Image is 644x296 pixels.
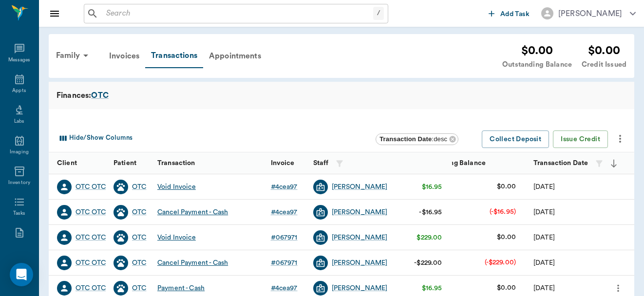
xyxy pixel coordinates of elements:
div: Open Intercom Messenger [10,263,33,286]
div: 10/06/25 [533,233,555,242]
div: $16.95 [422,283,442,293]
a: [PERSON_NAME] [332,258,388,268]
a: #4cea97 [271,182,302,192]
div: $0.00 [502,42,572,59]
a: Invoices [103,44,145,68]
span: : desc [379,135,447,143]
strong: Client [57,160,77,166]
a: #4cea97 [271,283,302,293]
div: -$16.95 [419,207,442,217]
div: Imaging [10,148,29,156]
div: # 4cea97 [271,283,298,293]
button: Close drawer [45,4,64,23]
a: OTC [91,90,108,101]
b: Transaction Date [379,135,432,143]
div: Credit Issued [582,59,626,70]
a: OTC [132,283,146,293]
a: OTC [132,233,146,242]
a: OTC OTC [76,182,106,192]
div: 10/06/25 [533,283,555,293]
a: OTC OTC [76,233,106,242]
div: Appts [12,87,26,94]
div: Outstanding Balance [502,59,572,70]
a: #067971 [271,258,302,268]
div: Transaction Date:desc [376,133,458,145]
div: Family [50,44,97,67]
button: Select columns [55,130,135,146]
div: # 067971 [271,258,298,268]
strong: Staff [313,160,329,166]
div: Tasks [13,210,25,217]
div: Void Invoice [157,182,196,192]
div: Cancel Payment - Cash [157,207,228,217]
button: Issue Credit [553,130,608,148]
input: Search [102,7,373,20]
div: $229.00 [417,233,442,242]
strong: Patient [114,160,136,166]
div: Labs [14,118,24,125]
a: OTC OTC [76,258,106,268]
td: $0.00 [489,174,524,200]
div: Void Invoice [157,233,196,242]
a: OTC [132,182,146,192]
button: [PERSON_NAME] [533,4,644,22]
a: [PERSON_NAME] [332,182,388,192]
button: Add Task [485,4,533,22]
a: [PERSON_NAME] [332,233,388,242]
td: $0.00 [489,224,524,250]
div: # 067971 [271,233,298,242]
a: OTC [132,258,146,268]
a: #067971 [271,233,302,242]
div: [PERSON_NAME] [558,8,622,19]
strong: Outstanding Balance [418,160,486,166]
strong: Invoice [271,160,295,166]
a: OTC OTC [76,283,106,293]
div: -$229.00 [414,258,442,268]
div: $0.00 [582,42,626,59]
div: 10/06/25 [533,182,555,192]
a: [PERSON_NAME] [332,207,388,217]
div: 10/06/25 [533,258,555,268]
a: [PERSON_NAME] [332,283,388,293]
a: OTC [132,207,146,217]
div: # 4cea97 [271,182,298,192]
div: Cancel Payment - Cash [157,258,228,268]
a: OTC OTC [76,207,106,217]
div: Payment - Cash [157,283,205,293]
a: Transactions [145,44,203,68]
button: more [612,130,628,147]
td: (-$229.00) [477,250,524,276]
span: Finances: [57,90,91,101]
div: $16.95 [422,182,442,192]
div: # 4cea97 [271,207,298,217]
a: #4cea97 [271,207,302,217]
td: (-$16.95) [482,199,524,225]
div: / [373,7,384,20]
button: Collect Deposit [482,130,549,148]
div: 10/06/25 [533,207,555,217]
div: Inventory [8,179,30,186]
div: Messages [8,56,31,64]
a: Appointments [203,44,267,68]
strong: Transaction Date [533,160,588,166]
strong: Transaction [157,160,195,166]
